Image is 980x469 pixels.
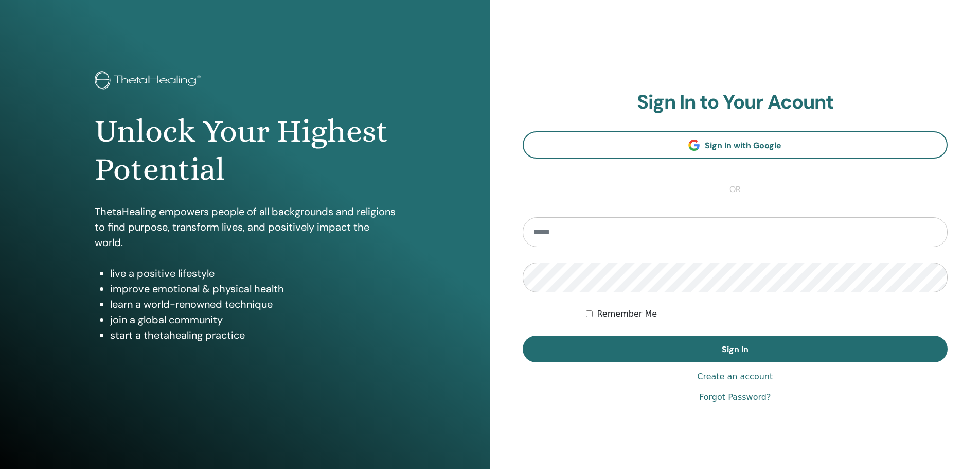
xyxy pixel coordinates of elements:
span: or [724,183,746,196]
span: Sign In [722,344,749,355]
li: join a global community [110,312,396,327]
li: improve emotional & physical health [110,281,396,297]
label: Remember Me [597,308,657,320]
h2: Sign In to Your Acount [523,91,948,114]
p: ThetaHealing empowers people of all backgrounds and religions to find purpose, transform lives, a... [95,204,396,250]
li: live a positive lifestyle [110,266,396,281]
span: Sign In with Google [705,140,781,151]
li: start a thetahealing practice [110,327,396,343]
a: Forgot Password? [699,391,771,404]
a: Sign In with Google [523,131,948,159]
h1: Unlock Your Highest Potential [95,112,396,189]
li: learn a world-renowned technique [110,297,396,312]
div: Keep me authenticated indefinitely or until I manually logout [586,308,948,320]
a: Create an account [697,371,773,383]
button: Sign In [523,336,948,362]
